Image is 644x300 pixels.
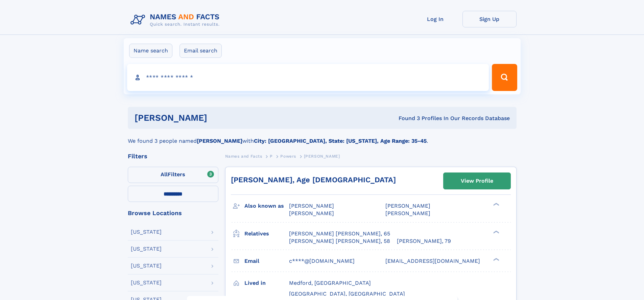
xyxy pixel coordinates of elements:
[131,263,162,269] div: [US_STATE]
[303,115,510,122] div: Found 3 Profiles In Our Records Database
[180,44,222,58] label: Email search
[231,176,396,184] a: [PERSON_NAME], Age [DEMOGRAPHIC_DATA]
[289,210,334,216] span: [PERSON_NAME]
[128,129,517,145] div: We found 3 people named with .
[225,152,262,160] a: Names and Facts
[135,114,303,122] h1: [PERSON_NAME]
[131,280,162,285] div: [US_STATE]
[280,154,296,159] span: Powers
[128,210,218,216] div: Browse Locations
[289,230,390,237] a: [PERSON_NAME] [PERSON_NAME], 65
[385,258,480,264] span: [EMAIL_ADDRESS][DOMAIN_NAME]
[131,246,162,252] div: [US_STATE]
[244,277,289,289] h3: Lived in
[385,203,430,209] span: [PERSON_NAME]
[289,291,405,297] span: [GEOGRAPHIC_DATA], [GEOGRAPHIC_DATA]
[128,167,218,183] label: Filters
[254,138,427,144] b: City: [GEOGRAPHIC_DATA], State: [US_STATE], Age Range: 35-45
[289,280,371,286] span: Medford, [GEOGRAPHIC_DATA]
[492,230,500,234] div: ❯
[128,11,225,29] img: Logo Names and Facts
[128,153,218,159] div: Filters
[444,173,510,189] a: View Profile
[280,152,296,160] a: Powers
[461,173,493,189] div: View Profile
[304,154,340,159] span: [PERSON_NAME]
[492,202,500,207] div: ❯
[492,64,517,91] button: Search Button
[244,255,289,267] h3: Email
[408,11,462,27] a: Log In
[270,152,273,160] a: P
[197,138,242,144] b: [PERSON_NAME]
[131,229,162,235] div: [US_STATE]
[244,228,289,239] h3: Relatives
[289,237,390,245] a: [PERSON_NAME] [PERSON_NAME], 58
[161,171,168,178] span: All
[492,257,500,261] div: ❯
[462,11,517,27] a: Sign Up
[244,200,289,212] h3: Also known as
[129,44,172,58] label: Name search
[385,210,430,216] span: [PERSON_NAME]
[289,203,334,209] span: [PERSON_NAME]
[127,64,489,91] input: search input
[397,237,451,245] a: [PERSON_NAME], 79
[270,154,273,159] span: P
